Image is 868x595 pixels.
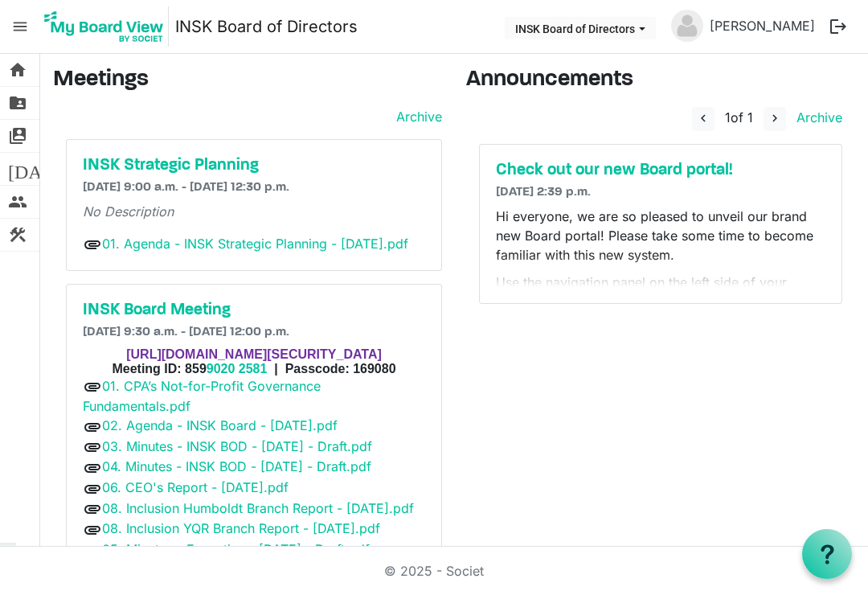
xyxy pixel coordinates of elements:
button: navigate_next [764,107,786,131]
img: no-profile-picture.svg [671,10,703,42]
a: INSK Board of Directors [175,10,358,43]
a: Archive [390,107,442,126]
span: attachment [83,479,102,499]
p: Use the navigation panel on the left side of your screen to find . You can find many documents he... [496,273,825,350]
a: 05. Minutes - Executive - [DATE] - Draft.pdf [102,541,370,557]
span: attachment [83,520,102,540]
span: navigate_next [768,111,782,125]
a: 01. Agenda - INSK Strategic Planning - [DATE].pdf [102,236,408,252]
button: INSK Board of Directors dropdownbutton [505,17,656,39]
span: attachment [83,437,102,457]
span: home [8,54,27,86]
span: construction [8,219,27,251]
span: Meeting ID: 859 | Passcode: 169080 [112,362,395,375]
span: attachment [83,417,102,437]
span: attachment [83,541,102,560]
span: menu [5,11,35,42]
span: switch_account [8,120,27,152]
h3: Announcements [466,67,855,94]
a: 02. Agenda - INSK Board - [DATE].pdf [102,417,338,433]
a: [PERSON_NAME] [703,10,821,42]
a: INSK Board Meeting [83,301,425,320]
a: Check out our new Board portal! [496,161,825,180]
span: attachment [83,235,102,254]
span: attachment [83,499,102,519]
p: No Description [83,202,425,221]
a: INSK Strategic Planning [83,156,425,175]
a: 01. CPA’s Not-for-Profit Governance Fundamentals.pdf [83,378,321,415]
p: Hi everyone, we are so pleased to unveil our brand new Board portal! Please take some time to bec... [496,207,825,265]
a: 04. Minutes - INSK BOD - [DATE] - Draft.pdf [102,458,371,474]
span: [DATE] [8,153,70,185]
span: folder_shared [8,87,27,119]
img: My Board View Logo [39,6,169,47]
a: My Board View Logo [39,6,175,47]
span: attachment [83,458,102,478]
a: © 2025 - Societ [384,563,484,579]
a: 9020 2581 [207,362,268,375]
a: Archive [790,109,842,125]
a: 06. CEO's Report - [DATE].pdf [102,479,289,495]
a: 03. Minutes - INSK BOD - [DATE] - Draft.pdf [102,438,372,454]
h6: [DATE] 9:30 a.m. - [DATE] 12:00 p.m. [83,325,425,340]
span: of 1 [725,109,753,125]
a: [URL][DOMAIN_NAME][SECURITY_DATA] [126,348,382,361]
span: navigate_before [696,111,710,125]
a: 08. Inclusion Humboldt Branch Report - [DATE].pdf [102,500,414,516]
span: people [8,186,27,218]
button: navigate_before [692,107,714,131]
h3: Meetings [53,67,442,94]
button: logout [821,10,855,43]
span: 1 [725,109,731,125]
h6: [DATE] 9:00 a.m. - [DATE] 12:30 p.m. [83,180,425,195]
span: [URL][DOMAIN_NAME][SECURITY_DATA] [126,347,382,361]
span: attachment [83,377,102,396]
a: 08. Inclusion YQR Branch Report - [DATE].pdf [102,520,380,536]
span: [DATE] 2:39 p.m. [496,186,591,199]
